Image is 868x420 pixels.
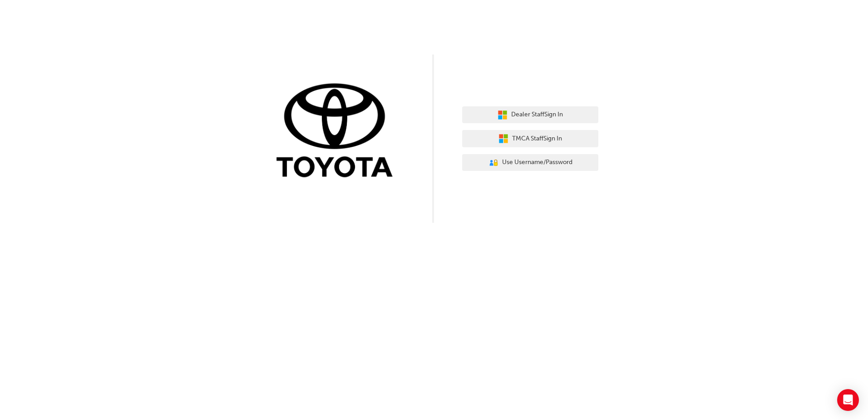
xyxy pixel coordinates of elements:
span: Use Username/Password [502,157,572,168]
div: Open Intercom Messenger [837,389,859,411]
span: TMCA Staff Sign In [512,134,562,144]
button: Use Username/Password [462,154,598,171]
span: Dealer Staff Sign In [511,110,563,120]
button: Dealer StaffSign In [462,106,598,124]
img: Trak [270,81,406,182]
button: TMCA StaffSign In [462,130,598,147]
